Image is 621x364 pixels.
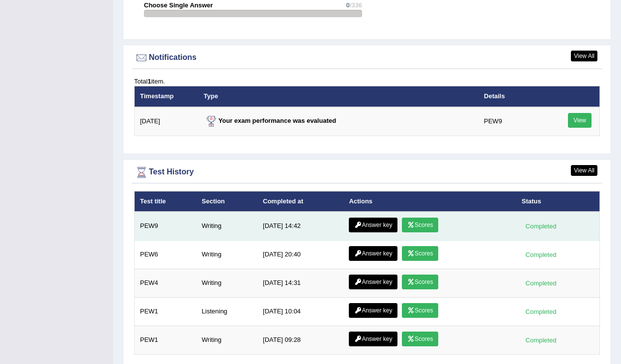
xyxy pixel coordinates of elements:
[257,298,343,326] td: [DATE] 10:04
[349,332,397,346] a: Answer key
[522,278,560,288] div: Completed
[479,107,540,136] td: PEW9
[135,86,198,107] th: Timestamp
[349,303,397,318] a: Answer key
[144,1,213,9] strong: Choose Single Answer
[522,221,560,231] div: Completed
[135,212,197,241] td: PEW9
[204,117,337,124] strong: Your exam performance was evaluated
[135,298,197,326] td: PEW1
[257,191,343,212] th: Completed at
[349,218,397,232] a: Answer key
[135,326,197,355] td: PEW1
[522,250,560,260] div: Completed
[134,165,600,180] div: Test History
[568,113,592,128] a: View
[402,218,438,232] a: Scores
[402,275,438,289] a: Scores
[197,269,257,298] td: Writing
[349,275,397,289] a: Answer key
[346,1,349,9] span: 0
[135,191,197,212] th: Test title
[257,269,343,298] td: [DATE] 14:31
[197,326,257,355] td: Writing
[197,241,257,269] td: Writing
[349,246,397,261] a: Answer key
[343,191,516,212] th: Actions
[135,241,197,269] td: PEW6
[479,86,540,107] th: Details
[198,86,479,107] th: Type
[257,212,343,241] td: [DATE] 14:42
[197,212,257,241] td: Writing
[197,298,257,326] td: Listening
[402,303,438,318] a: Scores
[402,332,438,346] a: Scores
[350,1,362,9] span: /336
[135,107,198,136] td: [DATE]
[134,77,600,86] div: Total item.
[522,307,560,317] div: Completed
[197,191,257,212] th: Section
[134,51,600,65] div: Notifications
[147,78,151,85] b: 1
[571,51,597,61] a: View All
[522,335,560,345] div: Completed
[571,165,597,176] a: View All
[257,326,343,355] td: [DATE] 09:28
[257,241,343,269] td: [DATE] 20:40
[135,269,197,298] td: PEW4
[402,246,438,261] a: Scores
[516,191,600,212] th: Status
